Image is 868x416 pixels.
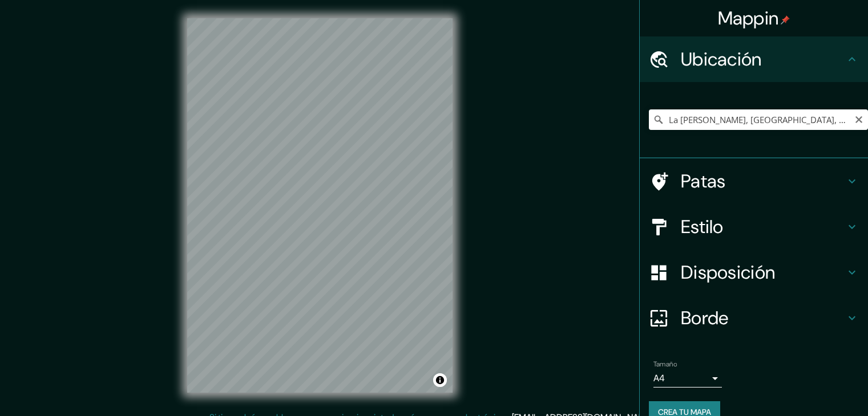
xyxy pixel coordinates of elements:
font: Mappin [718,6,779,30]
div: Ubicación [640,36,868,82]
font: Estilo [681,215,724,239]
font: Ubicación [681,47,762,71]
button: Activar o desactivar atribución [433,373,447,387]
div: A4 [653,369,722,388]
font: Borde [681,306,729,330]
font: Disposición [681,260,775,284]
font: Tamaño [653,360,677,369]
div: Disposición [640,250,868,295]
input: Elige tu ciudad o zona [649,109,868,130]
canvas: Mapa [187,18,453,393]
font: A4 [653,372,665,384]
div: Patas [640,158,868,204]
button: Claro [854,113,863,124]
iframe: Lanzador de widgets de ayuda [766,372,855,403]
div: Estilo [640,204,868,250]
font: Patas [681,169,726,193]
img: pin-icon.png [781,15,790,25]
div: Borde [640,295,868,341]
